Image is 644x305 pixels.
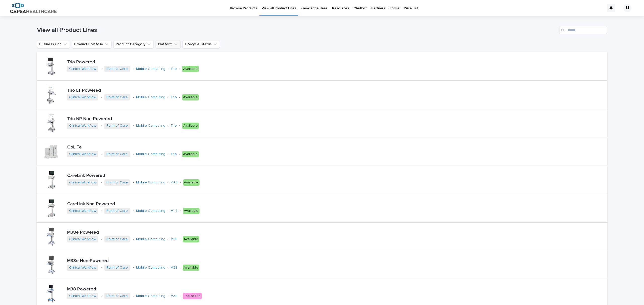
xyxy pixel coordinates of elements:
[133,67,134,71] p: •
[171,95,177,99] a: Trio
[37,81,607,109] a: Trio LT PoweredClinical Workflow •Point of Care •Mobile Computing •Trio •Available
[171,152,177,156] a: Trio
[101,95,102,99] p: •
[133,124,134,128] p: •
[101,152,102,156] p: •
[106,209,128,213] a: Point of Care
[183,40,220,48] button: Lifecycle Status
[106,67,128,71] a: Point of Care
[101,294,102,298] p: •
[37,40,70,48] button: Business Unit
[69,67,96,71] a: Clinical Workflow
[136,95,165,99] a: Mobile Computing
[133,95,134,99] p: •
[67,145,213,150] p: GoLiFe
[106,124,128,128] a: Point of Care
[167,67,169,71] p: •
[106,180,128,185] a: Point of Care
[106,152,128,156] a: Point of Care
[101,209,102,213] p: •
[72,40,111,48] button: Product Portfolio
[136,124,165,128] a: Mobile Computing
[133,266,134,270] p: •
[67,116,244,122] p: Trio NP Non-Powered
[171,67,177,71] a: Trio
[167,95,169,99] p: •
[133,294,134,298] p: •
[179,294,181,298] p: •
[37,251,607,279] a: M38e Non-PoweredClinical Workflow •Point of Care •Mobile Computing •M38 •Available
[167,180,169,185] p: •
[101,124,102,128] p: •
[171,266,177,270] a: M38
[171,237,177,241] a: M38
[179,67,180,71] p: •
[179,152,180,156] p: •
[183,208,199,214] div: Available
[37,137,607,166] a: GoLiFeClinical Workflow •Point of Care •Mobile Computing •Trio •Available
[106,237,128,241] a: Point of Care
[67,173,237,179] p: CareLink Powered
[179,237,181,241] p: •
[179,266,181,270] p: •
[133,209,134,213] p: •
[183,179,199,186] div: Available
[69,294,96,298] a: Clinical Workflow
[113,40,154,48] button: Product Category
[69,209,96,213] a: Clinical Workflow
[182,151,199,157] div: Available
[10,3,57,13] img: B5p4sRfuTuC72oLToeu7
[183,265,199,271] div: Available
[37,194,607,223] a: CareLink Non-PoweredClinical Workflow •Point of Care •Mobile Computing •M48 •Available
[167,294,169,298] p: •
[136,152,165,156] a: Mobile Computing
[180,180,181,185] p: •
[37,27,557,34] h1: View all Product Lines
[69,266,96,270] a: Clinical Workflow
[67,230,231,235] p: M38e Powered
[101,180,102,185] p: •
[69,180,96,185] a: Clinical Workflow
[136,67,165,71] a: Mobile Computing
[69,95,96,99] a: Clinical Workflow
[69,237,96,241] a: Clinical Workflow
[69,124,96,128] a: Clinical Workflow
[182,66,199,72] div: Available
[180,209,181,213] p: •
[133,180,134,185] p: •
[156,40,181,48] button: Platform
[37,223,607,251] a: M38e PoweredClinical Workflow •Point of Care •Mobile Computing •M38 •Available
[101,237,102,241] p: •
[171,124,177,128] a: Trio
[37,52,607,81] a: Trio PoweredClinical Workflow •Point of Care •Mobile Computing •Trio •Available
[101,67,102,71] p: •
[179,124,180,128] p: •
[136,294,165,298] a: Mobile Computing
[106,294,128,298] a: Point of Care
[67,88,232,93] p: Trio LT Powered
[167,124,169,128] p: •
[183,236,199,242] div: Available
[136,180,165,185] a: Mobile Computing
[37,166,607,194] a: CareLink PoweredClinical Workflow •Point of Care •Mobile Computing •M48 •Available
[167,152,169,156] p: •
[559,26,607,34] input: Search
[171,180,178,185] a: M48
[106,95,128,99] a: Point of Care
[179,95,180,99] p: •
[167,209,169,213] p: •
[136,237,165,241] a: Mobile Computing
[623,4,631,12] div: LI
[67,287,231,292] p: M38 Powered
[171,294,177,298] a: M38
[67,258,241,264] p: M38e Non-Powered
[167,266,169,270] p: •
[106,266,128,270] a: Point of Care
[171,209,178,213] a: M48
[182,123,199,129] div: Available
[136,266,165,270] a: Mobile Computing
[133,237,134,241] p: •
[37,109,607,137] a: Trio NP Non-PoweredClinical Workflow •Point of Care •Mobile Computing •Trio •Available
[101,266,102,270] p: •
[136,209,165,213] a: Mobile Computing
